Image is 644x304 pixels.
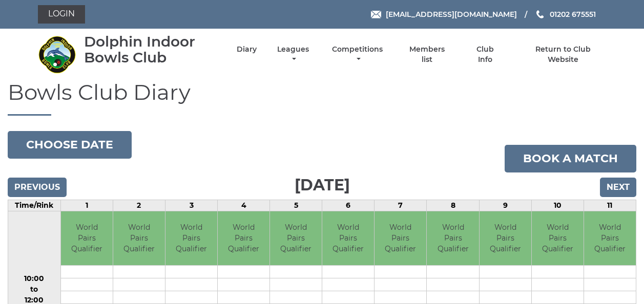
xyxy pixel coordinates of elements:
img: Email [371,11,381,18]
a: Phone us 01202 675551 [535,9,596,20]
td: World Pairs Qualifier [375,211,426,265]
div: Dolphin Indoor Bowls Club [84,34,219,66]
td: 11 [584,200,636,211]
a: Email [EMAIL_ADDRESS][DOMAIN_NAME] [371,9,517,20]
a: Diary [237,45,257,54]
td: World Pairs Qualifier [322,211,374,265]
td: World Pairs Qualifier [61,211,113,265]
button: Choose date [8,131,132,159]
span: 01202 675551 [550,10,596,19]
a: Login [38,5,85,24]
td: World Pairs Qualifier [427,211,479,265]
a: Return to Club Website [520,45,606,64]
td: 2 [113,200,165,211]
td: 6 [322,200,375,211]
td: 3 [165,200,217,211]
td: World Pairs Qualifier [270,211,322,265]
td: 8 [427,200,479,211]
td: World Pairs Qualifier [480,211,531,265]
a: Leagues [275,45,311,64]
a: Book a match [505,145,636,172]
td: 9 [479,200,531,211]
td: World Pairs Qualifier [165,211,217,265]
a: Club Info [469,45,502,64]
td: World Pairs Qualifier [113,211,165,265]
td: World Pairs Qualifier [218,211,269,265]
td: World Pairs Qualifier [584,211,636,265]
span: [EMAIL_ADDRESS][DOMAIN_NAME] [386,10,517,19]
h1: Bowls Club Diary [8,80,636,116]
a: Members list [403,45,450,64]
td: 7 [375,200,427,211]
img: Dolphin Indoor Bowls Club [38,35,76,74]
td: 5 [270,200,322,211]
td: Time/Rink [8,200,61,211]
td: 4 [218,200,270,211]
td: World Pairs Qualifier [532,211,584,265]
input: Next [600,178,636,197]
td: 10 [531,200,584,211]
a: Competitions [330,45,386,64]
td: 1 [60,200,113,211]
img: Phone us [536,10,544,18]
input: Previous [8,178,67,197]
